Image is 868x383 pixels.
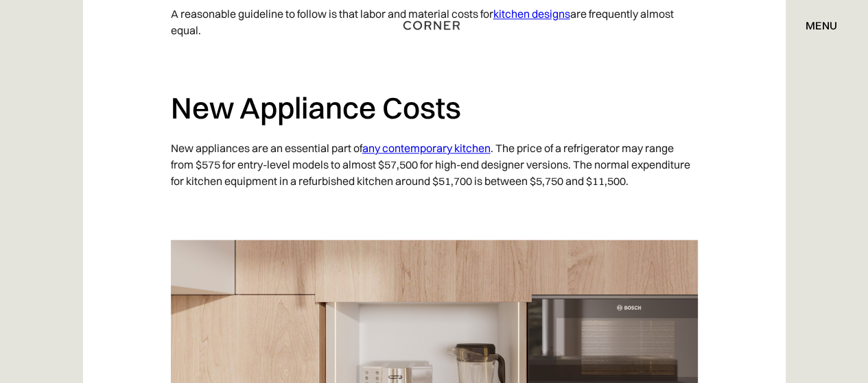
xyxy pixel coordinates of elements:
[171,196,698,226] p: ‍
[792,14,837,37] div: menu
[171,133,698,196] p: New appliances are an essential part of . The price of a refrigerator may range from $575 for ent...
[362,141,491,155] a: any contemporary kitchen
[171,89,698,127] h2: New Appliance Costs
[406,16,463,34] a: home
[171,45,698,75] p: ‍
[806,20,837,31] div: menu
